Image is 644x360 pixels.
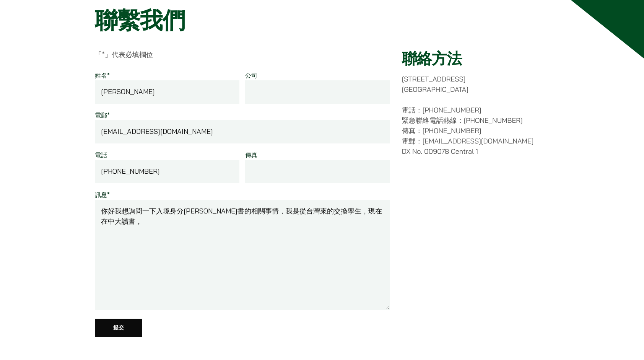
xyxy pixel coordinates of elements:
p: 電話：[PHONE_NUMBER] 緊急聯絡電話熱線：[PHONE_NUMBER] 傳真：[PHONE_NUMBER] 電郵：[EMAIL_ADDRESS][DOMAIN_NAME] DX No... [402,105,549,156]
label: 傳真 [245,151,257,159]
label: 姓名 [95,72,110,79]
label: 訊息 [95,191,110,199]
h2: 聯絡方法 [402,49,549,68]
p: [STREET_ADDRESS] [GEOGRAPHIC_DATA] [402,74,549,94]
p: 「 」代表必填欄位 [95,49,390,60]
label: 公司 [245,72,257,79]
h1: 聯繫我們 [95,7,549,34]
label: 電郵 [95,111,110,119]
label: 電話 [95,151,107,159]
input: 提交 [95,319,142,337]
